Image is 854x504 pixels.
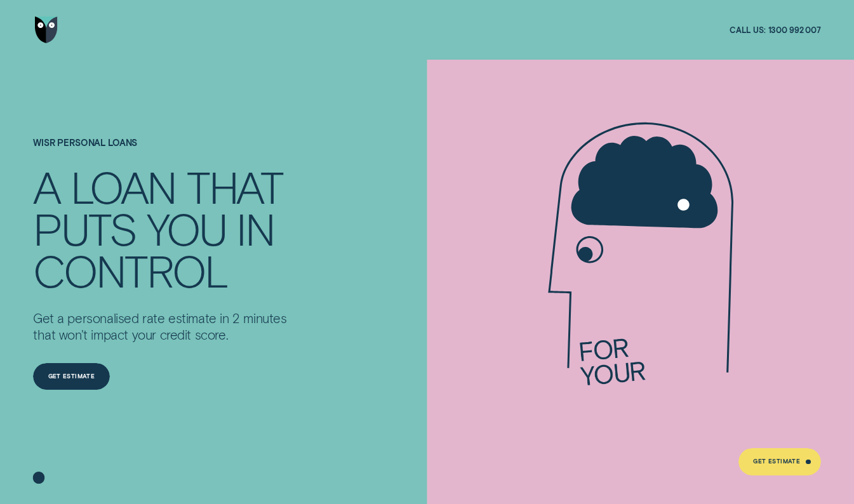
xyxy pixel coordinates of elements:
a: Get Estimate [738,448,821,475]
div: THAT [187,165,283,207]
span: Call us: [730,25,766,36]
a: Call us:1300 992 007 [730,25,821,36]
img: Wisr [35,17,57,43]
h1: Wisr Personal Loans [33,138,293,165]
span: 1300 992 007 [768,25,822,36]
div: PUTS [33,207,136,249]
div: LOAN [70,165,176,207]
a: Get Estimate [33,363,110,390]
div: A [33,165,60,207]
div: IN [236,207,274,249]
p: Get a personalised rate estimate in 2 minutes that won't impact your credit score. [33,310,293,343]
h4: A LOAN THAT PUTS YOU IN CONTROL [33,165,293,291]
div: YOU [147,207,225,249]
div: CONTROL [33,249,227,291]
